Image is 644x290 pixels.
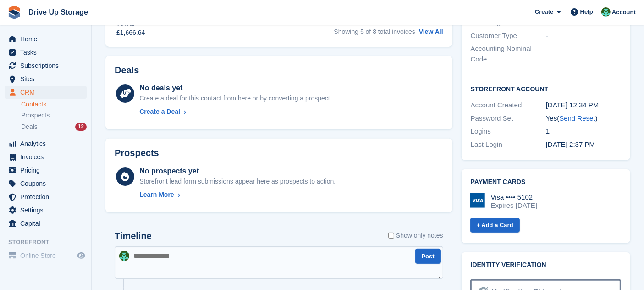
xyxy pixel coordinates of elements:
h2: Payment cards [471,178,621,186]
a: menu [5,151,87,163]
a: menu [5,249,87,262]
a: menu [5,72,87,85]
a: menu [5,164,87,177]
div: Password Set [471,113,546,124]
span: Protection [20,190,75,203]
div: 12 [75,123,87,131]
h2: Prospects [115,148,159,158]
input: Show only notes [388,231,394,240]
div: Accounting Nominal Code [471,44,546,64]
span: Storefront [8,238,91,247]
div: Create a deal for this contact from here or by converting a prospect. [139,94,331,103]
div: - [546,31,621,41]
img: Camille [119,251,129,261]
a: Create a Deal [139,107,331,117]
div: No prospects yet [139,166,336,177]
span: Deals [21,123,38,131]
h2: Deals [115,65,139,76]
img: Camille [601,7,611,17]
a: Deals 12 [21,122,87,132]
div: Customer Type [471,31,546,41]
div: No deals yet [139,83,331,94]
span: Pricing [20,164,75,177]
a: menu [5,204,87,217]
span: Account [612,8,636,17]
a: Prospects [21,111,87,120]
span: Coupons [20,177,75,190]
a: menu [5,217,87,230]
span: Settings [20,204,75,217]
a: menu [5,177,87,190]
button: Post [415,249,441,264]
a: menu [5,137,87,150]
a: menu [5,59,87,72]
a: Send Reset [559,114,595,122]
img: Visa Logo [470,193,485,208]
div: 1 [546,126,621,137]
span: Subscriptions [20,59,75,72]
span: Prospects [21,111,50,120]
div: £1,666.64 [116,28,145,38]
label: Show only notes [388,231,443,240]
div: Expires [DATE] [491,201,537,210]
div: Visa •••• 5102 [491,193,537,201]
span: Invoices [20,151,75,163]
div: Storefront lead form submissions appear here as prospects to action. [139,177,336,186]
span: Tasks [20,46,75,59]
span: Sites [20,72,75,85]
h2: Storefront Account [471,84,621,93]
div: Account Created [471,100,546,111]
a: Contacts [21,100,87,109]
div: Learn More [139,190,174,200]
a: Preview store [76,250,87,261]
div: Yes [546,113,621,124]
div: Last Login [471,139,546,150]
a: Learn More [139,190,336,200]
a: Drive Up Storage [25,5,92,20]
span: Analytics [20,137,75,150]
span: Online Store [20,249,75,262]
div: Create a Deal [139,107,180,117]
a: + Add a Card [470,218,520,233]
span: Capital [20,217,75,230]
a: View All [419,28,443,35]
time: 2025-08-14 13:37:20 UTC [546,140,595,148]
span: CRM [20,86,75,99]
img: stora-icon-8386f47178a22dfd0bd8f6a31ec36ba5ce8667c1dd55bd0f319d3a0aa187defe.svg [7,6,21,19]
span: Home [20,33,75,45]
a: menu [5,190,87,203]
div: Logins [471,126,546,137]
div: [DATE] 12:34 PM [546,100,621,111]
a: menu [5,86,87,99]
span: Showing 5 of 8 total invoices [334,28,415,35]
span: Create [535,7,553,17]
h2: Timeline [115,231,152,241]
a: menu [5,46,87,59]
span: Help [580,7,593,17]
a: menu [5,33,87,45]
span: ( ) [557,114,597,122]
h2: Identity verification [471,262,621,269]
